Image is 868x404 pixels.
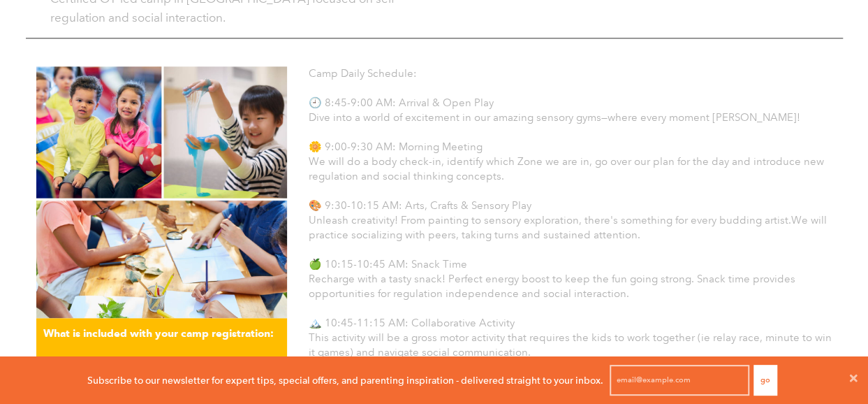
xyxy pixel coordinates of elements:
p: Unleash creativity! From painting to sensory exploration, there's something for every budding art... [308,213,832,243]
p: Dive into a world of excitement in our amazing sensory gyms—where every moment [PERSON_NAME]! [308,110,832,125]
p: 🍏 10:15-10:45 AM: Snack Time [308,257,832,272]
span: Camp Daily Schedule: [308,67,416,80]
p: Subscribe to our newsletter for expert tips, special offers, and parenting inspiration - delivere... [87,373,603,388]
b: What is included with your camp registration: [43,327,274,340]
button: Go [753,365,777,396]
p: We will do a body check-in, identify which Zone we are in, go over our plan for the day and intro... [308,154,832,184]
p: This activity will be a gross motor activity that requires the kids to work together (ie relay ra... [308,331,832,360]
p: Recharge with a tasty snack! Perfect energy boost to keep the fun going strong. Snack time provid... [308,272,832,301]
input: email@example.com [610,365,749,396]
p: 🏔️ 10:45-11:15 AM: Collaborative Activity [308,316,832,331]
p: 🎨 9:30-10:15 AM: Arts, Crafts & Sensory Play [308,199,832,213]
p: 🕘 8:45-9:00 AM: Arrival & Open Play [308,96,832,110]
p: 🌼 9:00-9:30 AM: Morning Meeting [308,140,832,154]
